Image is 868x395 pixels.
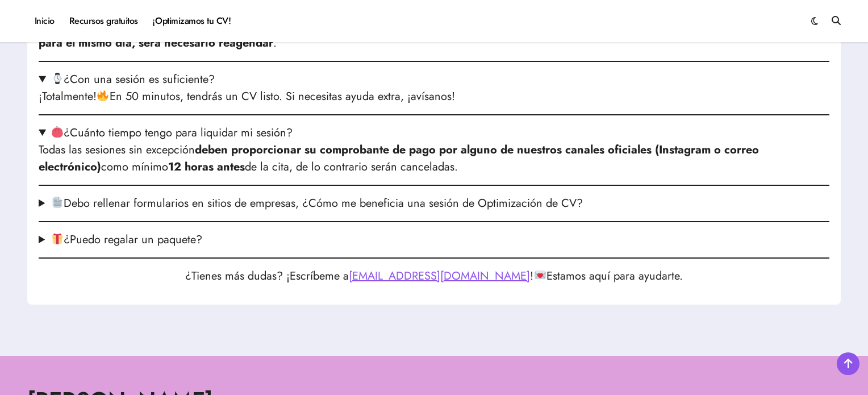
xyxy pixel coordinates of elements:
img: 👛 [52,126,63,138]
summary: Debo rellenar formularios en sitios de empresas, ¿Cómo me beneficia una sesión de Optimización de... [39,195,829,212]
a: Recursos gratuitos [62,6,145,36]
summary: ¿Cuánto tiempo tengo para liquidar mi sesión? [39,124,829,142]
strong: deben proporcionar su comprobante de pago por alguno de nuestros canales oficiales (Instagram o c... [39,142,759,175]
summary: ¿Puedo regalar un paquete? [39,231,829,248]
a: Inicio [27,6,62,36]
img: 📄 [52,197,63,208]
p: ¿Tienes más dudas? ¡Escríbeme a ! Estamos aquí para ayudarte. [39,268,829,285]
img: ⌚ [52,73,63,84]
img: 🔥 [97,90,108,101]
a: [EMAIL_ADDRESS][DOMAIN_NAME] [349,268,530,284]
strong: 12 horas antes [168,159,245,175]
img: 💌 [535,269,546,281]
p: Todas las sesiones sin excepción como mínimo de la cita, de lo contrario serán canceladas. [39,142,829,176]
summary: ¿Con una sesión es suficiente? [39,71,829,88]
p: ¡Totalmente! En 50 minutos, tendrás un CV listo. Si necesitas ayuda extra, ¡avísanos! [39,88,829,105]
a: ¡Optimizamos tu CV! [145,6,238,36]
strong: agendas una sesión para el mismo día, será necesario reagendar [39,18,806,51]
img: 🎁 [52,233,63,244]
